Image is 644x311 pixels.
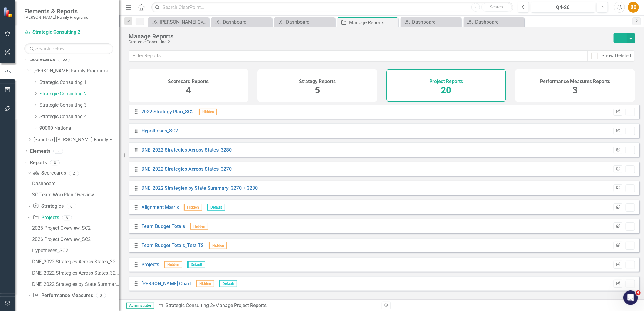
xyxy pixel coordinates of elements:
[39,102,119,109] a: Strategic Consulting 3
[286,18,334,26] div: Dashboard
[628,2,639,13] button: BB
[142,166,232,172] a: DNE_2022 Strategies Across States_3270
[168,79,209,84] h4: Scorecard Reports
[24,29,100,36] a: Strategic Consulting 2
[572,85,578,95] span: 3
[142,281,191,286] a: [PERSON_NAME] Chart
[31,223,119,233] a: 2025 Project Overview_SC2
[142,109,194,115] a: 2022 Strategy Plan_SC2
[142,242,204,248] a: Team Budget Totals_Test TS
[39,125,119,132] a: 90000 National
[475,18,523,26] div: Dashboard
[186,85,191,95] span: 4
[142,204,179,210] a: Alignment Matrix
[30,148,50,155] a: Elements
[315,85,320,95] span: 5
[24,43,113,54] input: Search Below...
[190,223,208,230] span: Hidden
[24,15,88,20] small: [PERSON_NAME] Family Programs
[69,171,79,176] div: 2
[32,270,119,276] div: DNE_2022 Strategies Across States_3270
[32,259,119,265] div: DNE_2022 Strategies Across States_3280
[30,159,47,166] a: Reports
[33,170,66,177] a: Scorecards
[213,18,270,26] a: Dashboard
[164,261,182,268] span: Hidden
[53,149,63,154] div: 3
[623,290,638,305] iframe: Intercom live chat
[142,262,159,267] a: Projects
[157,302,377,309] div: » Manage Project Reports
[30,56,55,63] a: Scorecards
[31,246,119,256] a: Hypotheses_SC2
[276,18,334,26] a: Dashboard
[490,5,503,9] span: Search
[142,128,178,134] a: Hypotheses_SC2
[219,280,237,287] span: Default
[67,204,76,209] div: 0
[39,91,119,98] a: Strategic Consulting 2
[32,226,119,231] div: 2025 Project Overview_SC2
[481,3,512,12] button: Search
[602,52,631,59] div: Show Deleted
[540,79,610,84] h4: Performance Measures Reports
[196,280,214,287] span: Hidden
[402,18,460,26] a: Dashboard
[142,185,258,191] a: DNE_2022 Strategies by State Summary_3270 + 3280
[299,79,336,84] h4: Strategy Reports
[3,7,14,18] img: ClearPoint Strategy
[32,237,119,242] div: 2026 Project Overview_SC2
[129,33,608,40] div: Manage Reports
[32,192,119,198] div: SC Team WorkPlan Overview
[32,282,119,287] div: DNE_2022 Strategies by State Summary_3270 + 3280
[33,292,93,299] a: Performance Measures
[39,79,119,86] a: Strategic Consulting 1
[441,85,451,95] span: 20
[349,19,397,26] div: Manage Reports
[62,215,72,220] div: 6
[33,68,119,75] a: [PERSON_NAME] Family Programs
[33,203,63,210] a: Strategies
[33,214,59,221] a: Projects
[50,160,60,165] div: 8
[33,136,119,143] a: [Sandbox] [PERSON_NAME] Family Programs
[150,18,207,26] a: [PERSON_NAME] Overview
[129,40,608,44] div: Strategic Consulting 2
[199,109,217,115] span: Hidden
[126,303,154,309] span: Administrator
[24,8,88,15] span: Elements & Reports
[429,79,463,84] h4: Project Reports
[142,147,232,153] a: DNE_2022 Strategies Across States_3280
[58,57,70,62] div: 106
[31,179,119,189] a: Dashboard
[187,261,205,268] span: Default
[96,293,106,298] div: 0
[31,268,119,278] a: DNE_2022 Strategies Across States_3270
[151,2,513,13] input: Search ClearPoint...
[412,18,460,26] div: Dashboard
[207,204,225,211] span: Default
[31,257,119,267] a: DNE_2022 Strategies Across States_3280
[531,2,595,13] button: Q4-26
[636,290,641,295] span: 6
[129,50,588,62] input: Filter Reports...
[31,190,119,200] a: SC Team WorkPlan Overview
[32,248,119,253] div: Hypotheses_SC2
[31,235,119,244] a: 2026 Project Overview_SC2
[142,223,185,229] a: Team Budget Totals
[223,18,270,26] div: Dashboard
[209,242,227,249] span: Hidden
[160,18,207,26] div: [PERSON_NAME] Overview
[533,4,593,11] div: Q4-26
[39,113,119,120] a: Strategic Consulting 4
[166,303,213,308] a: Strategic Consulting 2
[184,204,202,211] span: Hidden
[31,279,119,289] a: DNE_2022 Strategies by State Summary_3270 + 3280
[465,18,523,26] a: Dashboard
[32,181,119,186] div: Dashboard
